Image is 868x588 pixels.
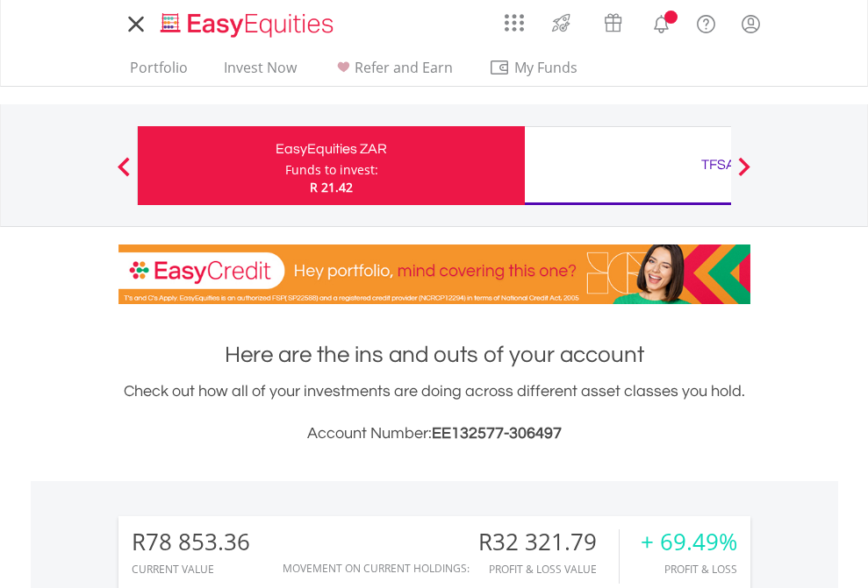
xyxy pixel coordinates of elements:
span: EE132577-306497 [432,425,562,442]
span: Refer and Earn [355,58,453,77]
div: Check out how all of your investments are doing across different asset classes you hold. [118,379,750,446]
div: Profit & Loss Value [478,563,619,575]
a: Home page [154,4,341,39]
h3: Account Number: [118,422,750,446]
a: My Profile [728,4,773,43]
a: AppsGrid [493,4,535,32]
div: Funds to invest: [285,161,378,179]
a: Refer and Earn [326,59,460,86]
div: R32 321.79 [478,529,619,555]
img: EasyCredit Promotion Banner [118,244,750,304]
img: grid-menu-icon.svg [505,13,524,32]
button: Previous [106,166,141,183]
div: CURRENT VALUE [132,563,250,575]
a: Notifications [639,4,684,39]
a: Portfolio [123,59,195,86]
h1: Here are the ins and outs of your account [118,339,750,371]
span: R 21.42 [310,179,353,195]
div: Movement on Current Holdings: [283,563,470,574]
img: vouchers-v2.svg [599,9,628,37]
a: Vouchers [587,4,639,37]
div: R78 853.36 [132,529,250,555]
a: Invest Now [217,59,304,86]
span: My Funds [489,56,604,79]
div: EasyEquities ZAR [148,137,514,161]
div: Profit & Loss [641,563,737,575]
img: thrive-v2.svg [547,9,576,37]
div: + 69.49% [641,529,737,555]
img: EasyEquities_Logo.png [157,11,341,39]
a: FAQ's and Support [684,4,728,39]
button: Next [727,166,762,183]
